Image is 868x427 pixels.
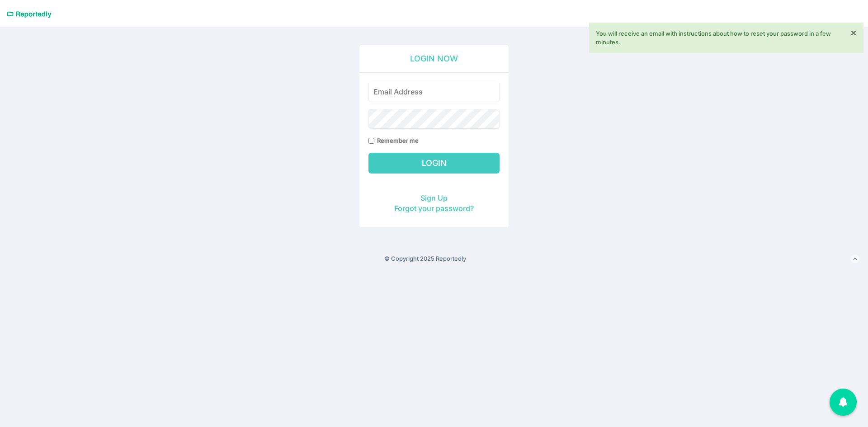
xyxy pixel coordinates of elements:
a: Forgot your password? [394,204,474,213]
input: Login [368,153,500,174]
label: Remember me [377,136,419,145]
div: You will receive an email with instructions about how to reset your password in a few minutes. [596,29,857,46]
a: Sign Up [420,193,448,202]
a: Reportedly [7,7,52,22]
h2: Login Now [359,45,509,73]
a: × [850,28,857,37]
input: Email Address [368,82,500,102]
